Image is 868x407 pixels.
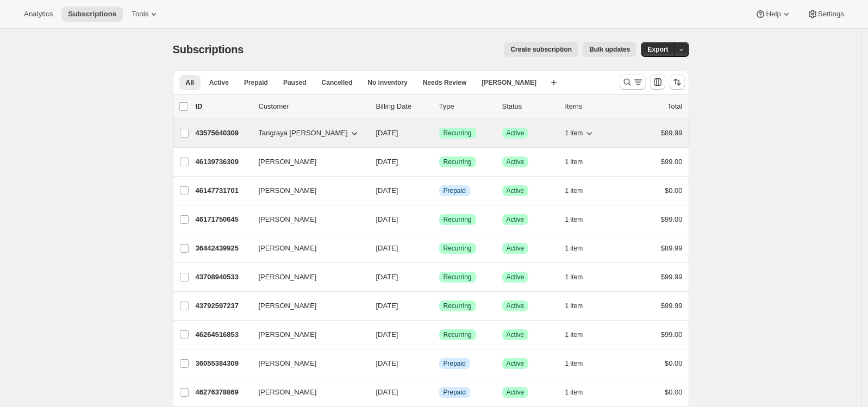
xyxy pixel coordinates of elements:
[444,186,466,195] span: Prepaid
[565,302,583,310] span: 1 item
[252,211,361,228] button: [PERSON_NAME]
[665,359,683,367] span: $0.00
[589,45,630,54] span: Bulk updates
[196,128,250,139] p: 43575640309
[565,129,583,137] span: 1 item
[209,78,229,87] span: Active
[367,78,407,87] span: No inventory
[68,10,116,18] span: Subscriptions
[565,359,583,368] span: 1 item
[376,186,398,195] span: [DATE]
[444,158,472,166] span: Recurring
[196,101,683,112] div: IDCustomerBilling DateTypeStatusItemsTotal
[661,244,683,252] span: $89.99
[244,78,268,87] span: Prepaid
[507,273,524,281] span: Active
[196,272,250,283] p: 43708940533
[444,302,472,310] span: Recurring
[252,355,361,372] button: [PERSON_NAME]
[196,154,683,170] div: 46139736309[PERSON_NAME][DATE]SuccessRecurringSuccessActive1 item$99.00
[132,10,148,18] span: Tools
[196,212,683,227] div: 46171750645[PERSON_NAME][DATE]SuccessRecurringSuccessActive1 item$99.00
[661,302,683,310] span: $99.99
[196,214,250,225] p: 46171750645
[510,45,572,54] span: Create subscription
[583,42,636,57] button: Bulk updates
[444,215,472,224] span: Recurring
[661,215,683,223] span: $99.00
[565,270,595,285] button: 1 item
[196,327,683,342] div: 46264516853[PERSON_NAME][DATE]SuccessRecurringSuccessActive1 item$99.00
[444,273,472,281] span: Recurring
[507,244,524,253] span: Active
[661,158,683,166] span: $99.00
[259,329,317,340] span: [PERSON_NAME]
[565,101,620,112] div: Items
[196,101,250,112] p: ID
[507,158,524,166] span: Active
[376,244,398,252] span: [DATE]
[565,241,595,256] button: 1 item
[565,385,595,400] button: 1 item
[507,302,524,310] span: Active
[647,45,668,54] span: Export
[376,158,398,166] span: [DATE]
[665,186,683,195] span: $0.00
[507,388,524,397] span: Active
[17,7,59,22] button: Analytics
[196,356,683,371] div: 36055384309[PERSON_NAME][DATE]InfoPrepaidSuccessActive1 item$0.00
[818,10,844,18] span: Settings
[196,270,683,285] div: 43708940533[PERSON_NAME][DATE]SuccessRecurringSuccessActive1 item$99.99
[196,329,250,340] p: 46264516853
[661,129,683,137] span: $89.99
[196,126,683,141] div: 43575640309Tangraya [PERSON_NAME][DATE]SuccessRecurringSuccessActive1 item$89.99
[565,330,583,339] span: 1 item
[259,300,317,311] span: [PERSON_NAME]
[565,356,595,371] button: 1 item
[259,387,317,398] span: [PERSON_NAME]
[24,10,53,18] span: Analytics
[252,240,361,257] button: [PERSON_NAME]
[252,124,361,142] button: Tangraya [PERSON_NAME]
[444,244,472,253] span: Recurring
[507,129,524,137] span: Active
[565,126,595,141] button: 1 item
[665,388,683,396] span: $0.00
[502,101,557,112] p: Status
[376,215,398,223] span: [DATE]
[196,387,250,398] p: 46276378869
[252,268,361,286] button: [PERSON_NAME]
[196,298,683,314] div: 43792597237[PERSON_NAME][DATE]SuccessRecurringSuccessActive1 item$99.99
[444,330,472,339] span: Recurring
[196,243,250,254] p: 36442439925
[259,358,317,369] span: [PERSON_NAME]
[507,215,524,224] span: Active
[565,212,595,227] button: 1 item
[196,183,683,198] div: 46147731701[PERSON_NAME][DATE]InfoPrepaidSuccessActive1 item$0.00
[186,78,194,87] span: All
[259,272,317,283] span: [PERSON_NAME]
[801,7,851,22] button: Settings
[482,78,536,87] span: [PERSON_NAME]
[259,185,317,196] span: [PERSON_NAME]
[196,185,250,196] p: 46147731701
[252,297,361,315] button: [PERSON_NAME]
[196,156,250,167] p: 46139736309
[661,273,683,281] span: $99.99
[565,298,595,314] button: 1 item
[565,154,595,170] button: 1 item
[565,183,595,198] button: 1 item
[376,101,430,112] p: Billing Date
[259,156,317,167] span: [PERSON_NAME]
[641,42,675,57] button: Export
[61,7,123,22] button: Subscriptions
[439,101,494,112] div: Type
[620,74,646,90] button: Search and filter results
[423,78,467,87] span: Needs Review
[766,10,780,18] span: Help
[252,182,361,199] button: [PERSON_NAME]
[444,359,466,368] span: Prepaid
[376,302,398,310] span: [DATE]
[173,43,244,55] span: Subscriptions
[507,359,524,368] span: Active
